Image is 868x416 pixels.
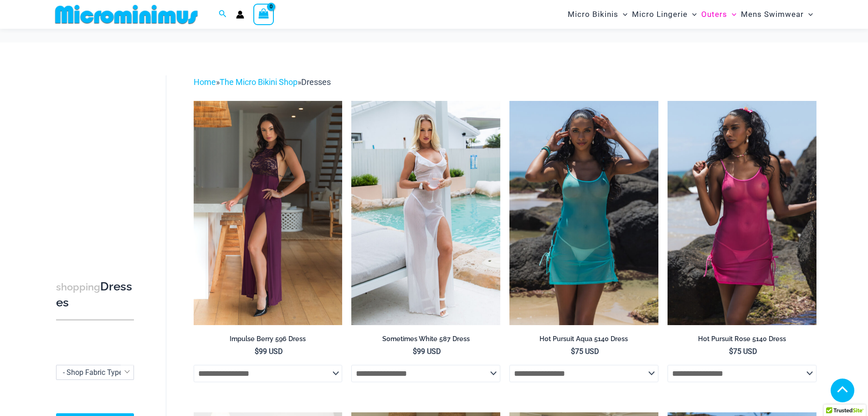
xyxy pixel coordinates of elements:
a: Micro LingerieMenu ToggleMenu Toggle [630,3,699,26]
span: Menu Toggle [727,3,736,26]
a: Sometimes White 587 Dress 08Sometimes White 587 Dress 09Sometimes White 587 Dress 09 [351,101,500,325]
a: Hot Pursuit Aqua 5140 Dress [509,335,658,347]
span: Dresses [301,77,331,87]
img: Impulse Berry 596 Dress 02 [194,101,343,325]
h3: Dresses [56,279,134,311]
a: Sometimes White 587 Dress [351,335,500,347]
span: $ [729,347,733,356]
a: Hot Pursuit Aqua 5140 Dress 01Hot Pursuit Aqua 5140 Dress 06Hot Pursuit Aqua 5140 Dress 06 [509,101,658,325]
a: Impulse Berry 596 Dress [194,335,343,347]
bdi: 99 USD [413,347,441,356]
img: Hot Pursuit Aqua 5140 Dress 01 [509,101,658,325]
span: $ [571,347,575,356]
a: Home [194,77,216,87]
span: - Shop Fabric Type [63,368,123,377]
span: Micro Bikinis [568,3,618,26]
iframe: TrustedSite Certified [56,68,138,251]
h2: Hot Pursuit Rose 5140 Dress [668,335,817,343]
a: Micro BikinisMenu ToggleMenu Toggle [565,3,630,26]
a: Hot Pursuit Rose 5140 Dress 01Hot Pursuit Rose 5140 Dress 12Hot Pursuit Rose 5140 Dress 12 [668,101,817,325]
img: Hot Pursuit Rose 5140 Dress 01 [668,101,817,325]
span: Outers [701,3,727,26]
bdi: 75 USD [729,347,757,356]
h2: Sometimes White 587 Dress [351,335,500,343]
img: Sometimes White 587 Dress 08 [351,101,500,325]
img: MM SHOP LOGO FLAT [51,4,201,25]
span: $ [413,347,417,356]
nav: Site Navigation [564,1,817,27]
a: Search icon link [219,9,227,20]
a: View Shopping Cart, empty [253,4,274,25]
a: Impulse Berry 596 Dress 02Impulse Berry 596 Dress 03Impulse Berry 596 Dress 03 [194,101,343,325]
a: Mens SwimwearMenu ToggleMenu Toggle [739,3,815,26]
a: Hot Pursuit Rose 5140 Dress [668,335,817,347]
span: Menu Toggle [688,3,697,26]
span: Micro Lingerie [632,3,688,26]
span: $ [255,347,259,356]
span: shopping [56,281,100,293]
h2: Impulse Berry 596 Dress [194,335,343,343]
span: - Shop Fabric Type [56,365,134,380]
span: Menu Toggle [804,3,813,26]
a: OutersMenu ToggleMenu Toggle [699,3,739,26]
span: Mens Swimwear [741,3,804,26]
bdi: 75 USD [571,347,599,356]
a: Account icon link [236,11,244,19]
bdi: 99 USD [255,347,283,356]
span: » » [194,77,331,87]
h2: Hot Pursuit Aqua 5140 Dress [509,335,658,343]
a: The Micro Bikini Shop [220,77,298,87]
span: - Shop Fabric Type [56,365,134,379]
span: Menu Toggle [618,3,627,26]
